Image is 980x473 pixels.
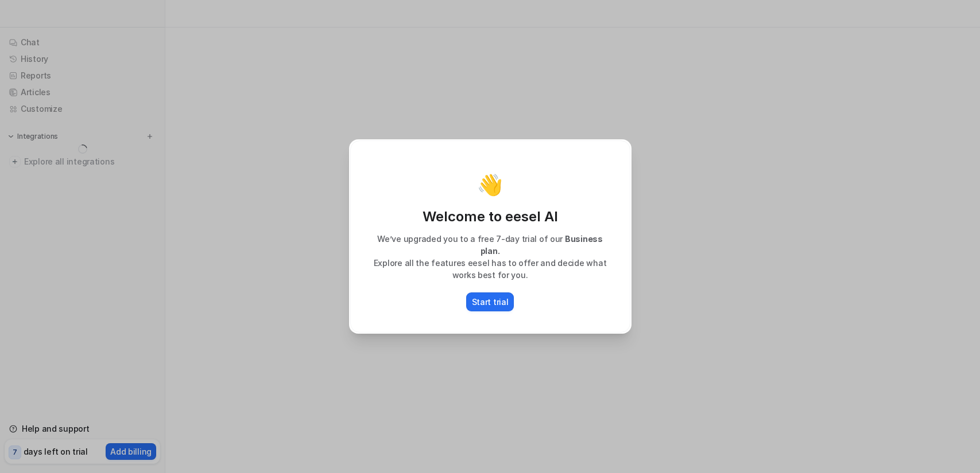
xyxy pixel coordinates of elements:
p: We’ve upgraded you to a free 7-day trial of our [362,233,618,257]
p: Explore all the features eesel has to offer and decide what works best for you. [362,257,618,281]
p: 👋 [477,173,503,196]
p: Start trial [472,296,509,308]
p: Welcome to eesel AI [362,208,618,226]
button: Start trial [466,292,514,311]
